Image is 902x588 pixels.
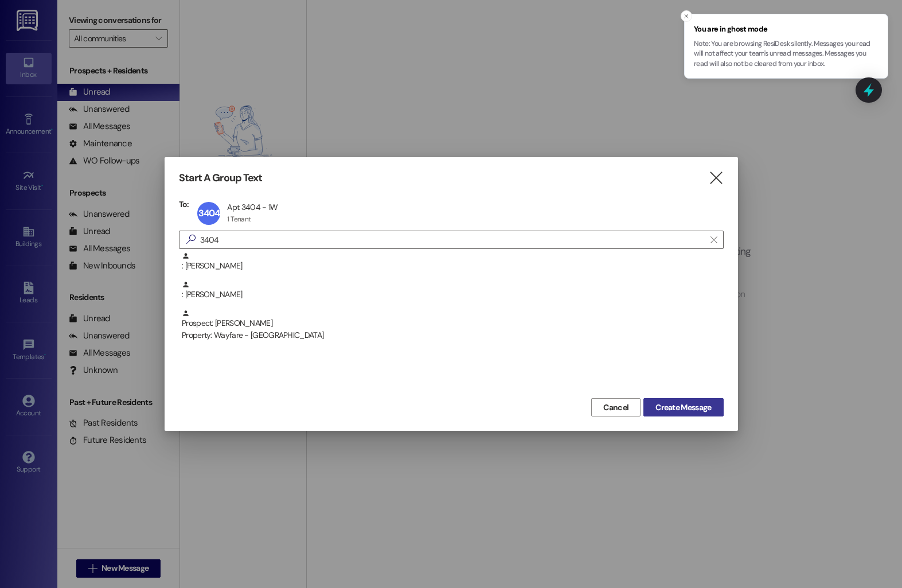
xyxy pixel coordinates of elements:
div: 1 Tenant [227,215,251,224]
div: Property: Wayfare - [GEOGRAPHIC_DATA] [182,329,724,341]
div: Apt 3404 - 1W [227,202,278,212]
h3: To: [179,199,189,209]
div: : [PERSON_NAME] [179,252,724,281]
button: Cancel [591,398,641,416]
input: Search for any contact or apartment [200,232,705,248]
button: Close toast [681,10,692,22]
div: : [PERSON_NAME] [179,281,724,309]
span: Cancel [603,402,628,414]
p: Note: You are browsing ResiDesk silently. Messages you read will not affect your team's unread me... [694,39,878,69]
button: Create Message [643,398,723,416]
span: You are in ghost mode [694,24,878,35]
i:  [710,235,717,244]
button: Clear text [705,231,723,248]
span: Create Message [655,402,711,414]
h3: Start A Group Text [179,172,263,185]
span: 3404 [198,207,220,219]
div: Prospect: [PERSON_NAME]Property: Wayfare - [GEOGRAPHIC_DATA] [179,309,724,338]
i:  [182,233,200,246]
div: : [PERSON_NAME] [182,281,724,301]
div: Prospect: [PERSON_NAME] [182,309,724,342]
i:  [708,172,724,184]
div: : [PERSON_NAME] [182,252,724,272]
